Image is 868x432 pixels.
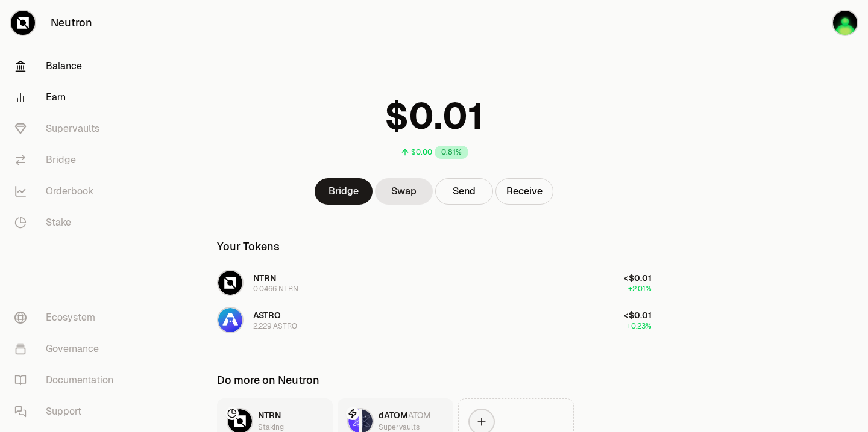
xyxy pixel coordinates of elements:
button: Send [435,178,493,205]
span: ATOM [408,410,430,421]
div: 0.0466 NTRN [253,284,298,294]
a: Balance [5,51,130,82]
button: ASTRO LogoASTRO2.229 ASTRO<$0.01+0.23% [210,302,659,338]
a: Ecosystem [5,302,130,333]
div: Your Tokens [217,238,280,255]
span: ASTRO [253,310,281,321]
img: ASTRO Logo [218,308,242,332]
div: Do more on Neutron [217,372,319,389]
span: <$0.01 [624,310,652,321]
span: dATOM [379,410,408,421]
a: Orderbook [5,176,130,207]
a: Earn [5,82,130,113]
a: Stake [5,207,130,238]
span: +0.23% [627,321,652,331]
span: +2.01% [628,284,652,294]
a: Bridge [5,144,130,176]
a: Supervaults [5,113,130,144]
img: ATOM 1 [833,11,857,35]
div: 0.81% [435,146,468,159]
span: NTRN [253,273,276,283]
span: <$0.01 [624,273,652,283]
a: Documentation [5,365,130,396]
span: NTRN [258,410,281,421]
div: $0.00 [411,147,432,157]
a: Governance [5,333,130,365]
a: Bridge [315,178,373,205]
a: Swap [375,178,433,205]
a: Support [5,396,130,427]
img: NTRN Logo [218,271,242,295]
div: 2.229 ASTRO [253,321,297,331]
button: NTRN LogoNTRN0.0466 NTRN<$0.01+2.01% [210,265,659,301]
button: Receive [495,178,553,205]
